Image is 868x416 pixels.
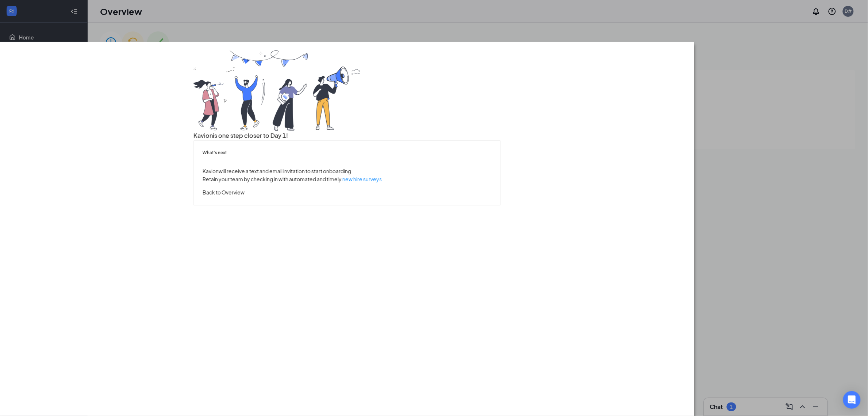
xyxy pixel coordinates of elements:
p: Retain your team by checking in with automated and timely [203,175,492,183]
div: Open Intercom Messenger [843,391,861,409]
a: new hire surveys [342,176,382,182]
button: Back to Overview [203,188,245,196]
img: you are all set [193,50,361,131]
h5: What’s next [203,150,492,156]
p: Kavion will receive a text and email invitation to start onboarding [203,167,492,175]
h3: Kavion is one step closer to Day 1! [193,131,501,140]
